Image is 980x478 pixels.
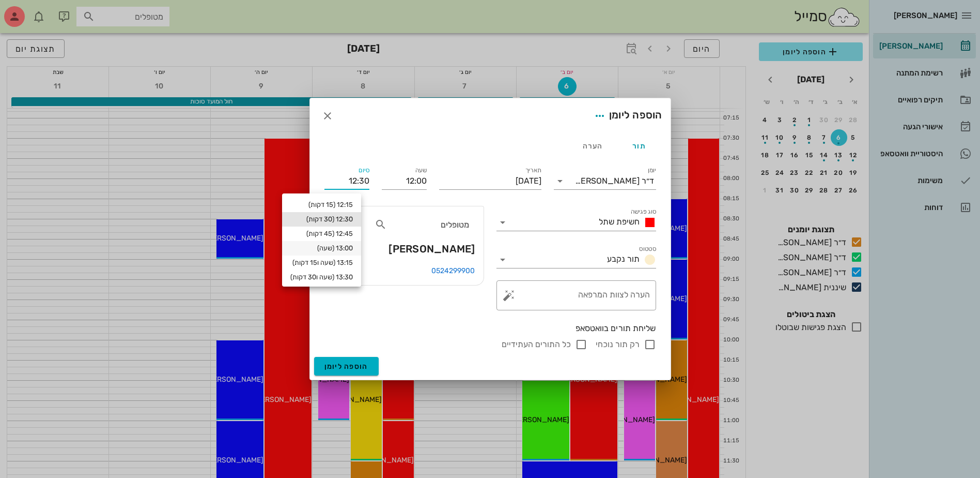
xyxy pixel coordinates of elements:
[607,254,640,264] span: תור נקבע
[575,176,654,186] div: ד״ר [PERSON_NAME]
[525,167,541,174] label: תאריך
[596,339,640,350] label: רק תור נוכחי
[388,241,475,257] span: [PERSON_NAME]
[290,230,353,238] div: 12:45 (45 דקות)
[290,259,353,267] div: 13:15 (שעה ו15 דקות)
[359,167,369,174] label: סיום
[290,201,353,209] div: 12:15 (15 דקות)
[502,339,571,350] label: כל התורים העתידיים
[647,167,656,174] label: יומן
[415,167,427,174] label: שעה
[569,133,616,158] div: הערה
[590,107,662,125] div: הוספה ליומן
[290,273,353,281] div: 13:30 (שעה ו30 דקות)
[496,251,656,268] div: סטטוסתור נקבע
[324,173,369,189] input: 00:00
[554,173,656,189] div: יומןד״ר [PERSON_NAME]
[290,215,353,223] div: 12:30 (30 דקות)
[639,245,656,253] label: סטטוס
[616,133,662,158] div: תור
[290,244,353,252] div: 13:00 (שעה)
[324,362,368,371] span: הוספה ליומן
[431,266,475,275] a: 0524299900
[314,357,379,376] button: הוספה ליומן
[324,323,656,334] div: שליחת תורים בוואטסאפ
[630,208,656,216] label: סוג פגישה
[599,217,640,227] span: חשיפת שתל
